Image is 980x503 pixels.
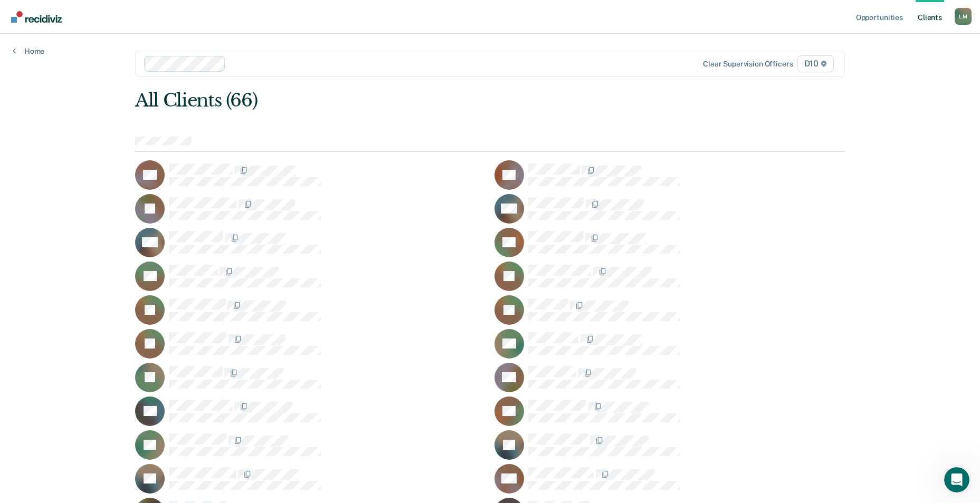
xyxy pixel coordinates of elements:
[11,11,62,23] img: Recidiviz
[955,8,972,25] div: L M
[797,55,834,72] span: D10
[703,60,793,69] div: Clear supervision officers
[944,467,969,492] iframe: Intercom live chat
[955,8,972,25] button: Profile dropdown button
[13,46,44,56] a: Home
[135,90,703,111] div: All Clients (66)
